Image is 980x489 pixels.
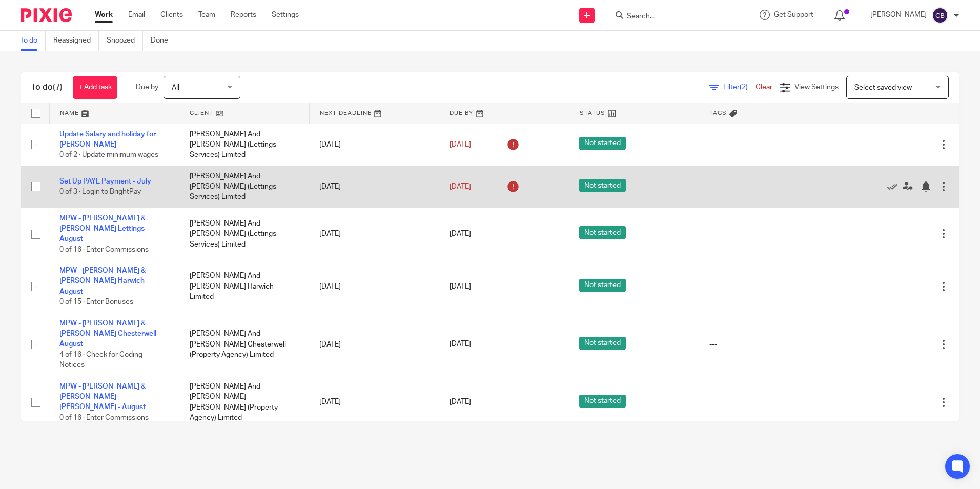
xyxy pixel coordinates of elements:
a: Snoozed [107,31,143,51]
span: (2) [740,84,748,91]
div: --- [709,181,819,192]
td: [PERSON_NAME] And [PERSON_NAME] (Lettings Services) Limited [179,208,310,260]
span: Not started [579,337,626,350]
div: --- [709,139,819,150]
a: To do [21,31,46,51]
span: [DATE] [450,341,471,348]
img: Pixie [21,8,72,22]
span: Not started [579,226,626,239]
a: Update Salary and holiday for [PERSON_NAME] [59,131,156,148]
span: 4 of 16 · Check for Coding Notices [59,351,142,369]
span: Not started [579,179,626,192]
a: + Add task [73,76,117,99]
a: Set Up PAYE Payment - July [59,178,151,185]
a: Reports [231,10,256,20]
span: All [172,84,179,91]
span: Not started [579,395,626,407]
div: --- [709,229,819,239]
span: Filter [723,84,756,91]
td: [DATE] [309,208,439,260]
td: [PERSON_NAME] And [PERSON_NAME] [PERSON_NAME] (Property Agency) Limited [179,376,310,429]
a: Email [128,10,145,20]
span: Not started [579,137,626,150]
span: Tags [709,110,727,116]
div: --- [709,281,819,292]
span: [DATE] [450,230,471,237]
span: 0 of 16 · Enter Commissions [59,246,149,253]
td: [PERSON_NAME] And [PERSON_NAME] Harwich Limited [179,260,310,313]
a: MPW - [PERSON_NAME] & [PERSON_NAME] Lettings - August [59,215,149,243]
img: svg%3E [932,7,948,24]
a: Team [198,10,215,20]
span: 0 of 2 · Update minimum wages [59,151,158,158]
span: Get Support [774,11,813,18]
td: [PERSON_NAME] And [PERSON_NAME] (Lettings Services) Limited [179,124,310,166]
a: MPW - [PERSON_NAME] & [PERSON_NAME] [PERSON_NAME] - August [59,383,146,411]
span: View Settings [794,84,839,91]
p: Due by [136,82,158,92]
a: Done [151,31,176,51]
td: [DATE] [309,166,439,208]
span: [DATE] [450,283,471,290]
td: [PERSON_NAME] And [PERSON_NAME] (Lettings Services) Limited [179,166,310,208]
span: [DATE] [450,141,471,148]
span: (7) [53,83,63,91]
a: Mark as done [887,181,903,192]
h1: To do [31,82,63,93]
a: Clients [160,10,183,20]
span: [DATE] [450,183,471,190]
span: [DATE] [450,398,471,405]
span: 0 of 15 · Enter Bonuses [59,298,133,305]
input: Search [626,12,718,22]
td: [DATE] [309,260,439,313]
span: Select saved view [854,84,912,91]
td: [DATE] [309,376,439,429]
td: [PERSON_NAME] And [PERSON_NAME] Chesterwell (Property Agency) Limited [179,313,310,376]
span: 0 of 3 · Login to BrightPay [59,188,141,195]
td: [DATE] [309,124,439,166]
span: 0 of 16 · Enter Commissions [59,414,149,421]
div: --- [709,339,819,350]
a: Work [95,10,113,20]
span: Not started [579,279,626,292]
a: MPW - [PERSON_NAME] & [PERSON_NAME] Harwich - August [59,267,149,295]
a: Reassigned [53,31,99,51]
a: MPW - [PERSON_NAME] & [PERSON_NAME] Chesterwell - August [59,320,160,348]
a: Settings [272,10,299,20]
p: [PERSON_NAME] [870,10,927,20]
a: Clear [756,84,772,91]
div: --- [709,397,819,407]
td: [DATE] [309,313,439,376]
